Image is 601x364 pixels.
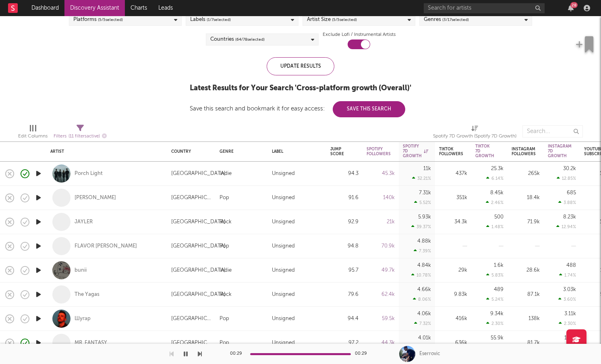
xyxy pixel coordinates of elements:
[171,193,211,203] div: [GEOGRAPHIC_DATA]
[171,169,226,179] div: [GEOGRAPHIC_DATA]
[403,144,428,158] div: Spotify 7D Growth
[424,3,545,13] input: Search for artists
[557,176,576,181] div: 12.85 %
[68,134,100,139] span: ( 11 filters active)
[75,339,107,347] a: MR. FANTASY
[433,131,516,141] div: Spotify 7D Growth (Spotify 7D Growth)
[439,147,463,156] div: Tiktok Followers
[367,193,395,203] div: 140k
[54,121,107,145] div: Filters(11 filters active)
[272,217,295,227] div: Unsigned
[210,35,265,44] div: Countries
[419,350,440,358] div: Eserrovic
[564,335,576,341] div: 11.5k
[171,241,226,251] div: [GEOGRAPHIC_DATA]
[563,214,576,220] div: 8.23k
[494,263,504,268] div: 1.6k
[323,30,396,40] label: Exclude Lofi / Instrumental Artists
[230,349,246,359] div: 00:29
[272,338,295,348] div: Unsigned
[330,193,359,203] div: 91.6
[413,297,431,302] div: 8.06 %
[355,349,371,359] div: 00:29
[512,266,540,275] div: 28.6k
[367,147,391,156] div: Spotify Followers
[439,169,467,179] div: 437k
[220,169,232,179] div: Indie
[272,241,295,251] div: Unsigned
[272,193,295,203] div: Unsigned
[98,15,123,25] span: ( 5 / 5 selected)
[442,15,469,25] span: ( 3 / 17 selected)
[207,15,231,25] span: ( 1 / 7 selected)
[75,291,99,298] a: The Yagas
[367,266,395,275] div: 49.7k
[486,272,504,278] div: 5.83 %
[220,217,232,227] div: Rock
[272,290,295,300] div: Unsigned
[439,193,467,203] div: 351k
[75,218,93,226] a: JAYLER
[50,149,159,154] div: Artist
[486,297,504,302] div: 5.24 %
[367,241,395,251] div: 70.9k
[475,144,494,158] div: Tiktok 7D Growth
[512,217,540,227] div: 71.9k
[75,194,116,202] a: [PERSON_NAME]
[414,248,431,254] div: 7.39 %
[272,149,318,154] div: Label
[564,311,576,316] div: 3.11k
[494,287,504,292] div: 489
[512,147,536,156] div: Instagram Followers
[330,266,359,275] div: 95.7
[171,338,211,348] div: [GEOGRAPHIC_DATA]
[414,321,431,326] div: 7.32 %
[220,266,232,275] div: Indie
[491,166,504,171] div: 25.3k
[512,314,540,324] div: 138k
[220,149,260,154] div: Genre
[330,217,359,227] div: 92.9
[512,169,540,179] div: 265k
[439,266,467,275] div: 29k
[512,290,540,300] div: 87.1k
[18,131,48,141] div: Edit Columns
[486,176,504,181] div: 6.14 %
[367,314,395,324] div: 59.5k
[418,335,431,341] div: 4.01k
[512,193,540,203] div: 18.4k
[220,241,229,251] div: Pop
[559,321,576,326] div: 2.30 %
[367,169,395,179] div: 45.3k
[75,170,103,177] a: Porch Light
[559,272,576,278] div: 1.74 %
[330,147,346,156] div: Jump Score
[486,200,504,205] div: 2.46 %
[367,290,395,300] div: 62.4k
[417,263,431,268] div: 4.84k
[417,287,431,292] div: 4.66k
[414,200,431,205] div: 5.52 %
[220,193,229,203] div: Pop
[171,266,226,275] div: [GEOGRAPHIC_DATA]
[190,15,231,25] div: Labels
[54,131,107,141] div: Filters
[73,15,123,25] div: Platforms
[220,290,232,300] div: Rock
[490,190,504,196] div: 8.45k
[75,243,137,250] div: FLAVOR [PERSON_NAME]
[512,338,540,348] div: 81.7k
[423,166,431,171] div: 11k
[558,200,576,205] div: 3.88 %
[272,314,295,324] div: Unsigned
[171,290,226,300] div: [GEOGRAPHIC_DATA]
[330,290,359,300] div: 79.6
[566,263,576,268] div: 488
[330,241,359,251] div: 94.8
[439,217,467,227] div: 34.3k
[563,166,576,171] div: 30.2k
